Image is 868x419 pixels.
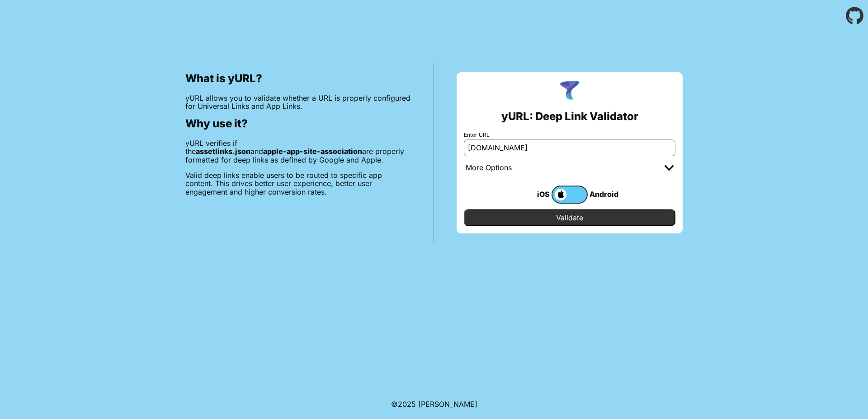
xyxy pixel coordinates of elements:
p: Valid deep links enable users to be routed to specific app content. This drives better user exper... [185,171,411,196]
img: yURL Logo [558,79,581,103]
h2: yURL: Deep Link Validator [501,110,638,123]
p: yURL allows you to validate whether a URL is properly configured for Universal Links and App Links. [185,94,411,111]
h2: Why use it? [185,117,411,130]
img: chevron [665,165,674,171]
b: assetlinks.json [196,147,250,156]
b: apple-app-site-association [263,147,362,156]
span: 2025 [398,400,416,409]
div: iOS [515,188,552,200]
div: Android [588,188,624,200]
a: Michael Ibragimchayev's Personal Site [418,400,477,409]
p: yURL verifies if the and are properly formatted for deep links as defined by Google and Apple. [185,139,411,164]
footer: © [391,389,477,419]
h2: What is yURL? [185,72,411,85]
div: More Options [466,163,512,172]
input: Validate [464,209,675,226]
label: Enter URL [464,132,675,138]
input: e.g. https://app.chayev.com/xyx [464,140,675,156]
